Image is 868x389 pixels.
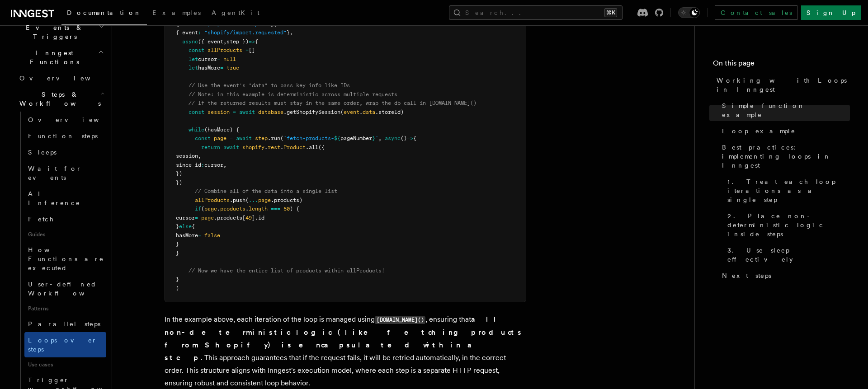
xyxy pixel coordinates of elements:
[375,135,378,141] span: `
[226,38,249,45] span: step })
[189,65,198,71] span: let
[359,109,363,115] span: .
[206,3,265,24] a: AgentKit
[344,109,359,115] span: event
[24,227,106,242] span: Guides
[214,215,245,221] span: .products[
[233,109,236,115] span: =
[204,162,223,168] span: cursor
[176,285,179,291] span: )
[264,144,268,150] span: .
[195,206,201,212] span: if
[16,90,101,108] span: Steps & Workflows
[201,206,204,212] span: (
[28,246,104,272] span: How Functions are executed
[230,135,233,141] span: =
[24,128,106,144] a: Function steps
[255,135,268,141] span: step
[283,135,334,141] span: `fetch-products-
[24,357,106,372] span: Use cases
[274,21,277,27] span: ,
[268,135,280,141] span: .run
[189,82,350,89] span: // Use the event's "data" to pass key info like IDs
[208,47,242,53] span: allProducts
[713,72,850,98] a: Working with Loops in Inngest
[290,206,299,212] span: ) {
[724,242,850,267] a: 3. Use sleep effectively
[195,215,198,221] span: =
[217,206,220,212] span: .
[182,38,198,45] span: async
[220,65,223,71] span: =
[801,5,861,20] a: Sign Up
[24,186,106,211] a: AI Inference
[198,29,201,36] span: :
[236,135,252,141] span: await
[678,7,700,18] button: Toggle dark mode
[727,177,850,204] span: 1. Treat each loop iterations as a single step
[201,215,214,221] span: page
[283,144,306,150] span: Product
[413,135,416,141] span: {
[258,109,283,115] span: database
[198,38,223,45] span: ({ event
[280,144,283,150] span: .
[189,91,397,98] span: // Note: in this example is deterministic across multiple requests
[189,127,204,133] span: while
[718,267,850,284] a: Next steps
[24,242,106,276] a: How Functions are executed
[283,206,290,212] span: 50
[204,206,217,212] span: page
[340,109,344,115] span: (
[245,215,252,221] span: 49
[28,116,121,123] span: Overview
[7,48,98,66] span: Inngest Functions
[217,56,220,62] span: =
[212,9,259,16] span: AgentKit
[28,190,80,206] span: AI Inference
[722,127,796,136] span: Loop example
[204,127,239,133] span: (hasMore) {
[214,135,226,141] span: page
[195,188,337,194] span: // Combine all of the data into a single list
[176,223,179,230] span: }
[24,211,106,227] a: Fetch
[61,3,147,25] a: Documentation
[230,197,245,203] span: .push
[255,38,258,45] span: {
[334,135,340,141] span: ${
[375,109,404,115] span: .storeId)
[28,216,54,223] span: Fetch
[722,271,771,280] span: Next steps
[449,5,623,20] button: Search...⌘K
[249,38,255,45] span: =>
[223,144,239,150] span: await
[16,86,106,112] button: Steps & Workflows
[375,316,425,324] code: [DOMAIN_NAME]()
[718,98,850,123] a: Simple function example
[722,101,850,119] span: Simple function example
[249,47,255,53] span: []
[372,135,375,141] span: }
[226,65,239,71] span: true
[268,144,280,150] span: rest
[147,3,206,24] a: Examples
[7,45,106,70] button: Inngest Functions
[401,135,407,141] span: ()
[176,250,179,256] span: }
[208,109,230,115] span: session
[340,135,372,141] span: pageNumber
[195,21,271,27] span: "shopify-product-import"
[287,29,290,36] span: }
[198,232,201,239] span: =
[306,144,318,150] span: .all
[223,56,236,62] span: null
[176,170,182,177] span: })
[239,109,255,115] span: await
[717,76,850,94] span: Working with Loops in Inngest
[724,208,850,242] a: 2. Place non-deterministic logic inside steps
[192,223,195,230] span: {
[378,135,382,141] span: ,
[195,197,230,203] span: allProducts
[201,162,204,168] span: :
